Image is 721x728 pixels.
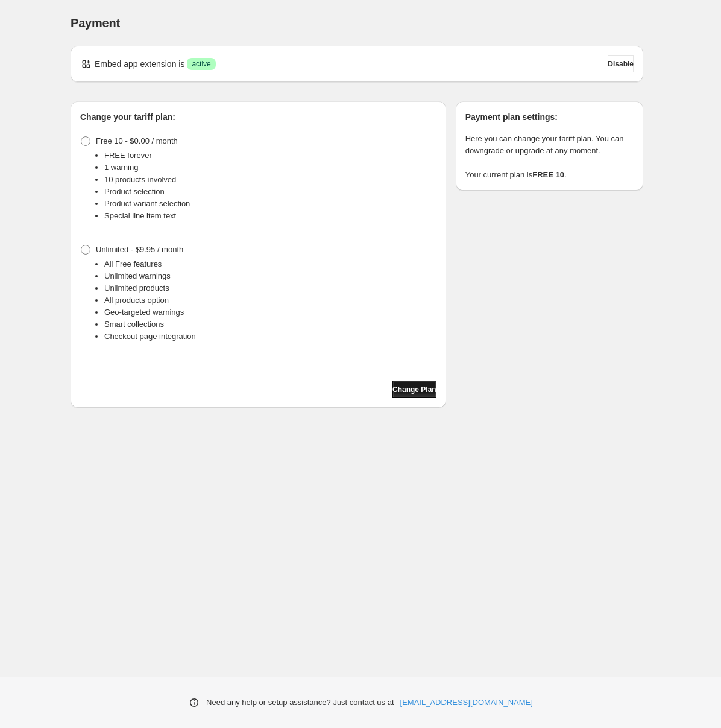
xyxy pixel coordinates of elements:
span: Payment [71,16,120,30]
li: Special line item text [104,210,436,222]
li: Unlimited products [104,282,436,294]
li: Smart collections [104,318,436,331]
li: Geo-targeted warnings [104,306,436,318]
h2: Change your tariff plan: [80,111,436,123]
p: Embed app extension is [95,58,184,70]
li: Checkout page integration [104,331,436,343]
a: [EMAIL_ADDRESS][DOMAIN_NAME] [400,697,533,709]
span: Unlimited - $9.95 / month [96,245,183,254]
li: FREE forever [104,150,436,162]
span: Change Plan [392,385,436,394]
p: Your current plan is . [465,169,634,181]
h2: Payment plan settings: [465,111,634,123]
span: active [192,59,210,69]
p: Here you can change your tariff plan. You can downgrade or upgrade at any moment. [465,133,634,157]
span: Disable [608,59,634,69]
li: 10 products involved [104,174,436,186]
li: 1 warning [104,162,436,174]
strong: FREE 10 [532,170,564,179]
li: All Free features [104,258,436,270]
button: Disable [608,55,634,72]
button: Change Plan [392,381,436,398]
span: Free 10 - $0.00 / month [96,136,178,145]
li: All products option [104,294,436,306]
li: Product selection [104,186,436,198]
li: Unlimited warnings [104,270,436,282]
li: Product variant selection [104,198,436,210]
